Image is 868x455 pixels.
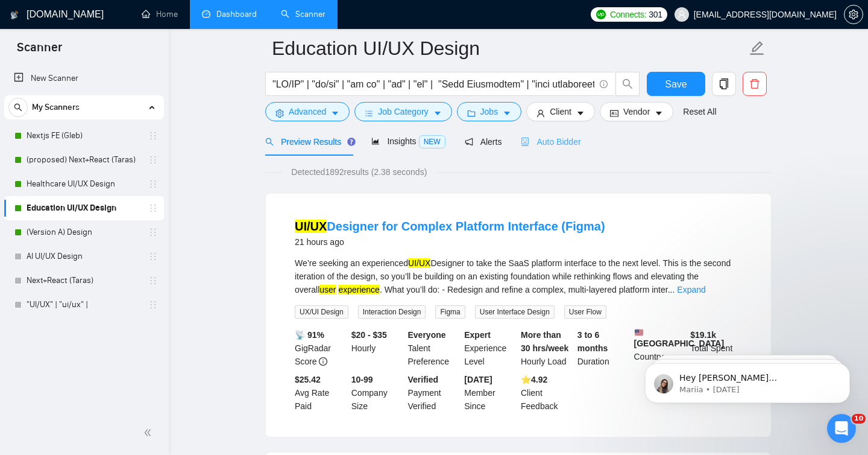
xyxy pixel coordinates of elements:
span: notification [465,138,473,146]
span: caret-down [331,109,339,118]
span: caret-down [503,109,511,118]
button: folderJobscaret-down [457,102,522,121]
div: Total Spent [688,328,744,368]
div: 21 hours ago [295,235,605,249]
button: userClientcaret-down [526,102,595,121]
span: robot [521,138,529,146]
a: UI/UXDesigner for Complex Platform Interface (Figma) [295,220,605,233]
span: setting [844,10,863,19]
span: Alerts [465,137,502,147]
button: barsJob Categorycaret-down [354,102,451,121]
b: [GEOGRAPHIC_DATA] [634,328,725,348]
button: settingAdvancedcaret-down [265,102,350,121]
li: New Scanner [4,66,164,91]
button: setting [844,5,863,24]
span: double-left [143,427,156,439]
span: holder [148,203,158,213]
iframe: Intercom notifications message [627,338,868,422]
mark: UI/UX [295,220,327,233]
a: Reset All [683,105,716,118]
span: Client [550,105,571,118]
div: Member Since [462,373,518,413]
span: 10 [852,414,866,424]
span: setting [275,109,284,118]
a: "UI/UX" | "ui/ux" | [27,293,141,317]
span: edit [749,40,765,56]
span: holder [148,179,158,189]
div: Company Size [349,373,406,413]
span: search [265,138,274,146]
span: My Scanners [32,95,80,119]
span: NEW [419,135,445,148]
b: Verified [408,375,439,384]
a: New Scanner [14,66,154,91]
span: user [678,10,686,19]
div: GigRadar Score [292,328,349,368]
span: user [536,109,545,118]
a: (proposed) Next+React (Taras) [27,148,141,172]
span: caret-down [576,109,585,118]
div: Hourly [349,328,406,368]
button: idcardVendorcaret-down [600,102,673,121]
mark: user [319,285,336,294]
img: logo [10,5,19,25]
div: Avg Rate Paid [292,373,349,413]
span: holder [148,131,158,141]
img: 🇺🇸 [635,328,643,337]
span: Figma [435,305,465,319]
button: search [615,72,640,96]
b: More than 30 hrs/week [521,330,568,353]
div: Talent Preference [406,328,462,368]
span: Scanner [7,39,72,64]
b: ⭐️ 4.92 [521,375,547,384]
span: Preview Results [265,137,352,147]
span: idcard [610,109,618,118]
div: Country [632,328,688,368]
span: 301 [649,8,662,21]
span: folder [467,109,476,118]
span: Advanced [289,105,326,118]
input: Scanner name... [272,33,747,63]
span: Auto Bidder [521,137,580,147]
span: Interaction Design [358,305,426,319]
div: Client Feedback [518,373,575,413]
mark: UI/UX [408,258,430,268]
li: My Scanners [4,95,164,317]
input: Search Freelance Jobs... [272,77,594,92]
b: 10-99 [351,375,373,384]
mark: experience [338,285,380,294]
a: searchScanner [281,9,325,19]
span: info-circle [600,80,608,88]
img: upwork-logo.png [596,10,606,19]
b: [DATE] [464,375,492,384]
a: AI UI/UX Design [27,244,141,269]
span: holder [148,252,158,261]
span: holder [148,155,158,165]
a: (Version A) Design [27,220,141,244]
span: delete [743,78,766,89]
span: Insights [371,136,445,146]
a: Healthcare UI/UX Design [27,172,141,196]
b: $25.42 [295,375,321,384]
div: Tooltip anchor [346,136,357,147]
span: holder [148,300,158,310]
span: caret-down [655,109,663,118]
b: Expert [464,330,491,340]
div: We’re seeking an experienced Designer to take the SaaS platform interface to the next level. This... [295,256,742,296]
iframe: Intercom live chat [827,414,856,443]
span: Vendor [623,105,650,118]
span: search [9,103,27,112]
a: homeHome [142,9,178,19]
span: info-circle [319,357,327,366]
span: UX/UI Design [295,305,348,319]
span: Detected 1892 results (2.38 seconds) [283,165,435,179]
b: $ 19.1k [690,330,716,340]
span: holder [148,276,158,285]
button: Save [647,72,705,96]
b: 📡 91% [295,330,324,340]
b: Everyone [408,330,446,340]
span: holder [148,227,158,237]
span: Connects: [610,8,646,21]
